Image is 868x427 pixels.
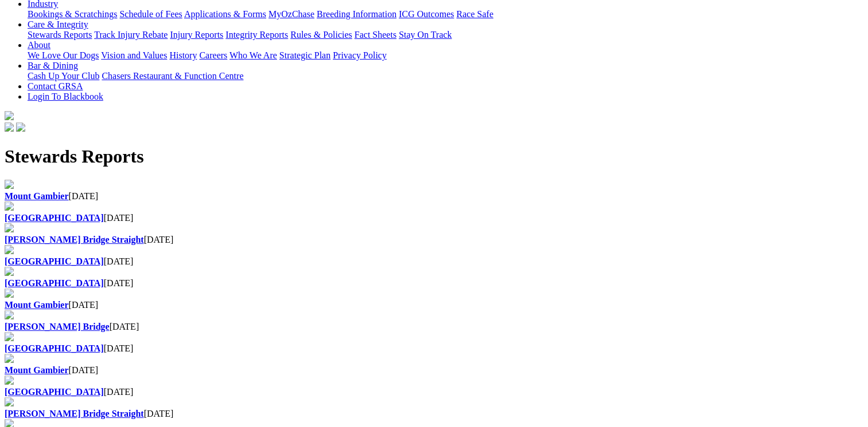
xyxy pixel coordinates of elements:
[5,322,110,331] a: [PERSON_NAME] Bridge
[5,201,14,211] img: file-red.svg
[28,92,103,101] a: Login To Blackbook
[5,256,104,266] a: [GEOGRAPHIC_DATA]
[5,235,863,245] div: [DATE]
[5,375,14,385] img: file-red.svg
[5,300,863,310] div: [DATE]
[5,300,69,310] a: Mount Gambier
[5,332,14,341] img: file-red.svg
[5,278,104,288] a: [GEOGRAPHIC_DATA]
[399,30,451,39] a: Stay On Track
[170,30,223,39] a: Injury Reports
[279,50,330,60] a: Strategic Plan
[268,9,314,19] a: MyOzChase
[229,50,277,60] a: Who We Are
[28,71,99,81] a: Cash Up Your Club
[5,213,863,223] div: [DATE]
[5,245,14,254] img: file-red.svg
[184,9,266,19] a: Applications & Forms
[28,19,88,29] a: Care & Integrity
[5,365,863,375] div: [DATE]
[5,191,863,201] div: [DATE]
[5,191,69,201] a: Mount Gambier
[5,213,104,223] a: [GEOGRAPHIC_DATA]
[5,310,14,319] img: file-red.svg
[5,343,863,354] div: [DATE]
[5,267,14,276] img: file-red.svg
[290,30,352,39] a: Rules & Policies
[5,180,14,189] img: file-red.svg
[5,322,863,332] div: [DATE]
[5,256,863,267] div: [DATE]
[28,40,50,50] a: About
[28,71,863,81] div: Bar & Dining
[28,50,863,61] div: About
[28,81,83,91] a: Contact GRSA
[333,50,387,60] a: Privacy Policy
[119,9,182,19] a: Schedule of Fees
[5,223,14,232] img: file-red.svg
[5,409,144,418] a: [PERSON_NAME] Bridge Straight
[456,9,493,19] a: Race Safe
[5,365,69,375] a: Mount Gambier
[5,397,14,406] img: file-red.svg
[5,387,104,397] a: [GEOGRAPHIC_DATA]
[28,9,863,19] div: Industry
[5,278,863,288] div: [DATE]
[5,111,14,120] img: logo-grsa-white.png
[28,61,78,70] a: Bar & Dining
[5,146,863,167] h1: Stewards Reports
[5,235,144,244] a: [PERSON_NAME] Bridge Straight
[355,30,396,39] a: Fact Sheets
[5,409,863,419] div: [DATE]
[16,122,25,132] img: twitter.svg
[399,9,454,19] a: ICG Outcomes
[28,30,863,40] div: Care & Integrity
[28,50,99,60] a: We Love Our Dogs
[94,30,168,39] a: Track Injury Rebate
[28,9,117,19] a: Bookings & Scratchings
[5,343,104,353] a: [GEOGRAPHIC_DATA]
[199,50,227,60] a: Careers
[101,50,167,60] a: Vision and Values
[5,387,863,397] div: [DATE]
[102,71,243,81] a: Chasers Restaurant & Function Centre
[5,122,14,132] img: facebook.svg
[169,50,197,60] a: History
[5,354,14,363] img: file-red.svg
[225,30,288,39] a: Integrity Reports
[317,9,396,19] a: Breeding Information
[5,288,14,298] img: file-red.svg
[28,30,92,39] a: Stewards Reports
